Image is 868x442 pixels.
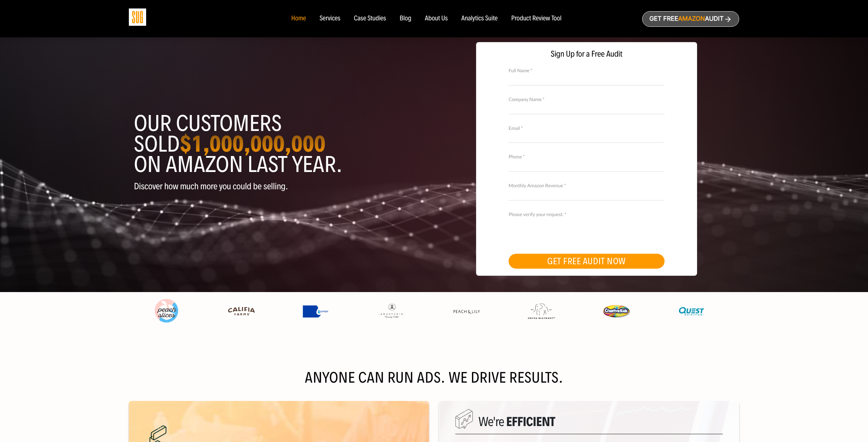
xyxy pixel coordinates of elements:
[509,131,665,143] input: Email *
[678,15,705,22] span: Amazon
[303,305,330,318] img: Express Water
[509,67,665,74] label: Full Name *
[528,304,555,319] img: Drunk Elephant
[461,15,498,22] a: Analytics Suite
[509,73,665,85] input: Full Name *
[509,102,665,114] input: Company Name *
[509,124,665,132] label: Email *
[509,254,665,269] button: GET FREE AUDIT NOW
[378,303,405,319] img: Anastasia Beverly Hills
[129,371,739,385] h2: Anyone can run ads. We drive results.
[509,153,665,160] label: Phone *
[603,305,630,318] img: Creative Kids
[483,49,690,59] span: Sign Up for a Free Audit
[455,409,473,429] img: We are Smart
[509,182,665,189] label: Monthly Amazon Revenue *
[509,211,665,218] label: Please verify your request. *
[511,15,561,22] a: Product Review Tool
[228,304,255,319] img: Califia Farms
[509,160,665,172] input: Contact Number *
[506,414,555,429] span: Efficient
[509,189,665,200] input: Monthly Amazon Revenue *
[134,181,429,191] p: Discover how much more you could be selling.
[400,15,412,22] a: Blog
[153,297,180,325] img: Peach Slices
[455,415,723,434] h5: We're
[291,15,306,22] a: Home
[129,8,146,26] img: Sug
[509,217,612,244] iframe: reCAPTCHA
[180,130,325,158] strong: $1,000,000,000
[425,15,448,22] a: About Us
[509,96,665,103] label: Company Name *
[678,304,705,319] img: Quest Nutriton
[642,11,739,27] a: Get freeAmazonAudit
[319,15,340,22] a: Services
[453,309,480,314] img: Peach & Lily
[134,113,429,175] h1: Our customers sold on Amazon last year.
[354,15,386,22] a: Case Studies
